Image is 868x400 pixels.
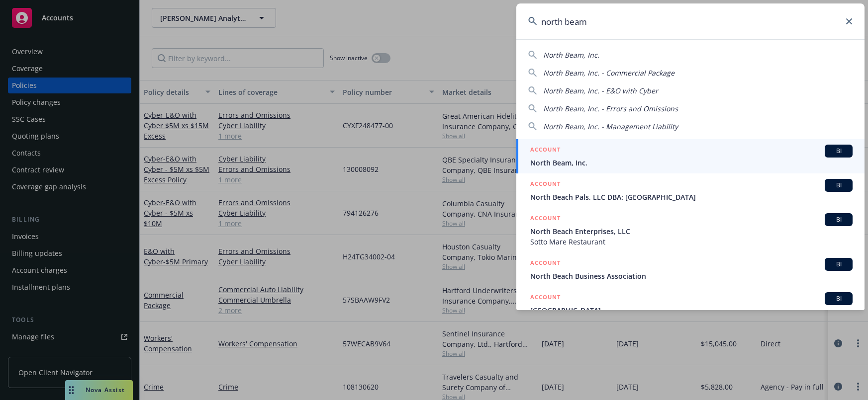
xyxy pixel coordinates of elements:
[829,181,849,190] span: BI
[543,104,678,113] span: North Beam, Inc. - Errors and Omissions
[829,215,849,224] span: BI
[530,271,853,281] span: North Beach Business Association
[530,158,853,168] span: North Beam, Inc.
[530,226,853,237] span: North Beach Enterprises, LLC
[829,260,849,269] span: BI
[530,292,561,304] h5: ACCOUNT
[530,145,561,157] h5: ACCOUNT
[516,252,865,287] a: ACCOUNTBINorth Beach Business Association
[829,147,849,156] span: BI
[530,258,561,270] h5: ACCOUNT
[543,50,599,60] span: North Beam, Inc.
[530,192,853,202] span: North Beach Pals, LLC DBA: [GEOGRAPHIC_DATA]
[530,305,853,316] span: [GEOGRAPHIC_DATA]
[530,237,853,247] span: Sotto Mare Restaurant
[516,3,865,39] input: Search...
[516,208,865,252] a: ACCOUNTBINorth Beach Enterprises, LLCSotto Mare Restaurant
[516,139,865,173] a: ACCOUNTBINorth Beam, Inc.
[516,287,865,321] a: ACCOUNTBI[GEOGRAPHIC_DATA]
[543,68,675,78] span: North Beam, Inc. - Commercial Package
[829,294,849,303] span: BI
[543,86,658,95] span: North Beam, Inc. - E&O with Cyber
[516,173,865,208] a: ACCOUNTBINorth Beach Pals, LLC DBA: [GEOGRAPHIC_DATA]
[543,122,678,131] span: North Beam, Inc. - Management Liability
[530,179,561,191] h5: ACCOUNT
[530,213,561,225] h5: ACCOUNT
